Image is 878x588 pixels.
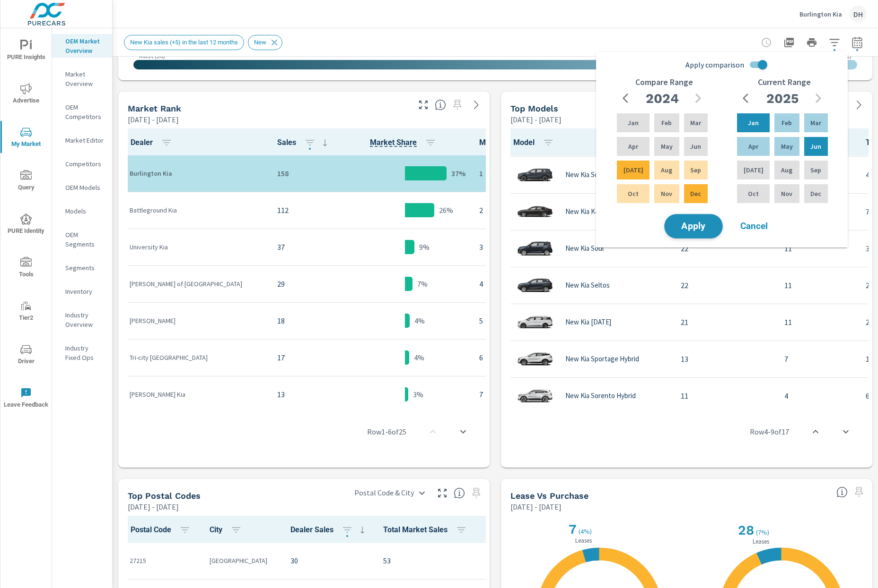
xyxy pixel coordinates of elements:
[479,168,546,179] p: 1
[130,353,262,362] p: Tri-city [GEOGRAPHIC_DATA]
[290,524,368,536] span: Dealer Sales
[784,353,851,365] p: 7
[3,344,49,367] span: Driver
[3,387,49,410] span: Leave Feedback
[52,341,112,365] div: Industry Fixed Ops
[479,241,546,253] p: 3
[836,486,848,498] span: Understand how shoppers are deciding to purchase vehicles. Sales data is based off market registr...
[370,137,417,148] span: Dealer Sales / Total Market Sales. [Market = within dealer PMA (or 60 miles if no PMA is defined)...
[128,114,179,125] p: [DATE] - [DATE]
[565,170,615,179] p: New Kia Sorento
[248,35,282,50] div: New
[799,10,842,18] p: Burlington Kia
[124,39,244,46] span: New Kia sales (+5) in the last 12 months
[674,222,713,231] span: Apply
[623,165,643,175] p: [DATE]
[479,137,546,148] span: Market Rank
[516,197,554,226] img: glamour
[479,205,546,216] p: 2
[52,34,112,58] div: OEM Market Overview
[52,228,112,251] div: OEM Segments
[65,343,105,362] p: Industry Fixed Ops
[565,281,610,290] p: New Kia Seltos
[825,33,844,52] button: Apply Filters
[130,556,194,565] p: 27215
[131,524,194,536] span: Postal Code
[52,133,112,147] div: Market Editor
[810,142,821,151] p: Jun
[454,487,465,499] span: Top Postal Codes shows you how you rank, in terms of sales, to other dealerships in your market. ...
[781,189,792,198] p: Nov
[130,279,262,289] p: [PERSON_NAME] of [GEOGRAPHIC_DATA]
[661,165,672,175] p: Aug
[781,142,793,151] p: May
[516,345,554,373] img: glamour
[3,213,49,237] span: PURE Identity
[565,318,611,326] p: New Kia [DATE]
[850,6,867,23] div: DH
[628,118,639,128] p: Jan
[52,308,112,332] div: Industry Overview
[780,33,799,52] button: "Export Report to PDF"
[510,114,562,125] p: [DATE] - [DATE]
[469,97,484,112] a: See more details in report
[510,501,562,512] p: [DATE] - [DATE]
[567,521,577,537] h2: 7
[383,555,471,566] p: 53
[3,83,49,106] span: Advertise
[3,40,49,63] span: PURE Insights
[3,257,49,280] span: Tools
[784,243,851,254] p: 11
[766,90,799,107] h2: 2025
[565,355,639,363] p: New Kia Sportage Hybrid
[685,59,744,70] span: Apply comparison
[290,555,368,566] p: 30
[784,390,851,401] p: 4
[277,389,331,400] p: 13
[756,528,771,537] p: ( 7% )
[748,118,759,128] p: Jan
[414,315,425,326] p: 4%
[248,39,272,46] span: New
[681,316,769,328] p: 21
[65,136,105,145] p: Market Editor
[414,352,424,363] p: 4%
[565,244,604,253] p: New Kia Soul
[573,537,594,544] p: Leases
[726,214,782,238] button: Cancel
[277,137,331,148] span: Sales
[65,159,105,169] p: Competitors
[130,242,262,252] p: University Kia
[65,310,105,329] p: Industry Overview
[419,241,430,253] p: 9%
[852,485,867,500] span: Select a preset date range to save this widget
[579,527,594,536] p: ( 4% )
[383,524,471,536] span: Total Market Sales
[52,157,112,171] div: Competitors
[130,169,262,179] p: Burlington Kia
[848,33,867,52] button: Select Date Range
[628,142,638,151] p: Apr
[452,420,474,443] button: scroll to bottom
[834,420,857,443] button: scroll to bottom
[810,118,821,128] p: Mar
[210,556,275,565] p: [GEOGRAPHIC_DATA]
[130,390,262,399] p: [PERSON_NAME] Kia
[479,389,546,400] p: 7
[128,501,179,512] p: [DATE] - [DATE]
[52,204,112,218] div: Models
[65,206,105,216] p: Models
[810,189,821,198] p: Dec
[367,426,406,437] p: Row 1 - 6 of 25
[810,165,821,175] p: Sep
[3,300,49,324] span: Tier2
[277,241,331,253] p: 37
[661,118,672,128] p: Feb
[130,205,262,215] p: Battleground Kia
[750,426,789,437] p: Row 4 - 9 of 17
[131,137,176,148] span: Dealer
[65,230,105,249] p: OEM Segments
[277,278,331,290] p: 29
[516,234,554,263] img: glamour
[52,67,112,91] div: Market Overview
